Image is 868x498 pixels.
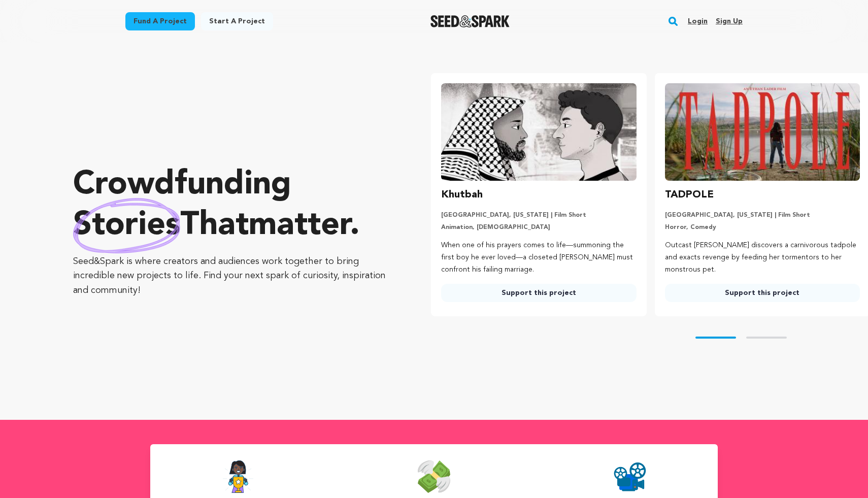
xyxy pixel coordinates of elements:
[614,460,646,493] img: Seed&Spark Projects Created Icon
[688,13,708,29] a: Login
[418,460,450,493] img: Seed&Spark Money Raised Icon
[665,83,860,181] img: TADPOLE image
[441,284,636,302] a: Support this project
[430,15,510,27] a: Seed&Spark Homepage
[249,210,350,242] span: matter
[665,284,860,302] a: Support this project
[441,240,636,276] p: When one of his prayers comes to life—summoning the first boy he ever loved—a closeted [PERSON_NA...
[430,15,510,27] img: Seed&Spark Logo Dark Mode
[73,165,390,246] p: Crowdfunding that .
[716,13,743,29] a: Sign up
[73,198,180,253] img: hand sketched image
[441,83,636,181] img: Khutbah image
[125,12,195,30] a: Fund a project
[665,187,714,203] h3: TADPOLE
[441,187,483,203] h3: Khutbah
[441,211,636,219] p: [GEOGRAPHIC_DATA], [US_STATE] | Film Short
[441,223,636,231] p: Animation, [DEMOGRAPHIC_DATA]
[665,240,860,276] p: Outcast [PERSON_NAME] discovers a carnivorous tadpole and exacts revenge by feeding her tormentor...
[665,211,860,219] p: [GEOGRAPHIC_DATA], [US_STATE] | Film Short
[665,223,860,231] p: Horror, Comedy
[201,12,273,30] a: Start a project
[73,254,390,298] p: Seed&Spark is where creators and audiences work together to bring incredible new projects to life...
[222,460,254,493] img: Seed&Spark Success Rate Icon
